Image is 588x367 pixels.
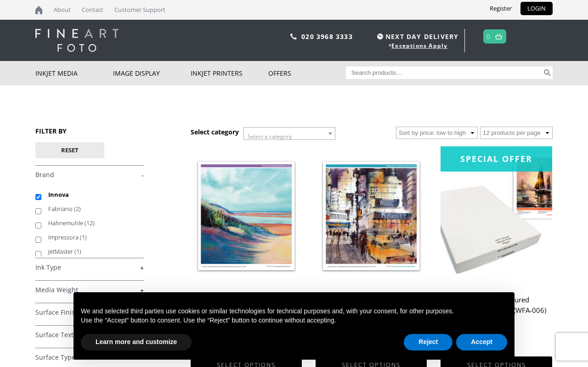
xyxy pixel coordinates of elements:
[35,303,144,321] h4: Surface Finish
[35,258,144,276] h4: Ink Type
[248,133,292,140] span: Select a category
[35,171,144,179] a: -
[35,348,144,366] h4: Surface Type
[486,30,491,43] a: 0
[85,219,95,227] span: (12)
[35,165,144,183] h4: Brand
[35,280,144,299] h4: Media Weight
[441,146,552,285] img: *White Label* Soft Textured Natural White 190gsm (WFA-006)
[81,334,192,350] button: Learn more and customize
[48,188,135,202] label: Innova
[35,263,144,272] a: +
[191,128,239,136] h3: Select category
[301,32,353,41] a: 020 3968 3333
[35,353,144,362] a: +
[48,230,135,245] label: Impressora
[375,31,458,42] span: NEXT DAY DELIVERY
[404,334,452,350] button: Reject
[35,308,144,317] a: +
[80,233,87,241] span: (1)
[456,334,507,350] button: Accept
[48,245,135,259] label: JetMaster
[441,146,552,350] a: Special Offer*White Label* Soft Textured Natural White 190gsm (WFA-006) £16.99
[441,146,552,172] div: Special Offer
[316,146,427,350] a: Editions Fabriano Artistico Watercolour Rag 310gsm (IFA-108) £6.29
[391,42,447,50] a: Exceptions Apply
[396,127,478,139] select: Shop order
[191,61,268,85] a: Inkjet Printers
[316,146,427,285] img: Editions Fabriano Artistico Watercolour Rag 310gsm (IFA-108)
[113,61,191,85] a: Image Display
[74,205,81,213] span: (2)
[520,2,553,15] a: LOGIN
[377,33,383,39] img: time.svg
[81,307,507,316] p: We and selected third parties use cookies or similar technologies for technical purposes and, wit...
[495,33,502,39] img: basket.svg
[35,331,144,339] a: +
[35,29,119,52] img: logo-white.svg
[35,325,144,344] h4: Surface Texture
[74,247,81,256] span: (1)
[35,142,104,158] button: Reset
[81,316,507,325] p: Use the “Accept” button to consent. Use the “Reject” button to continue without accepting.
[346,67,543,79] input: Search products…
[48,216,135,230] label: Hahnemuhle
[542,67,553,79] button: Search
[48,202,135,216] label: Fabriano
[35,127,144,135] h3: FILTER BY
[290,33,297,39] img: phone.svg
[483,2,519,15] a: Register
[35,286,144,295] a: +
[191,146,302,285] img: Editions Fabriano Printmaking Rag 310gsm (IFA-107)
[35,61,113,85] a: Inkjet Media
[191,146,302,350] a: Editions Fabriano Printmaking Rag 310gsm (IFA-107) £6.29
[268,61,346,85] a: Offers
